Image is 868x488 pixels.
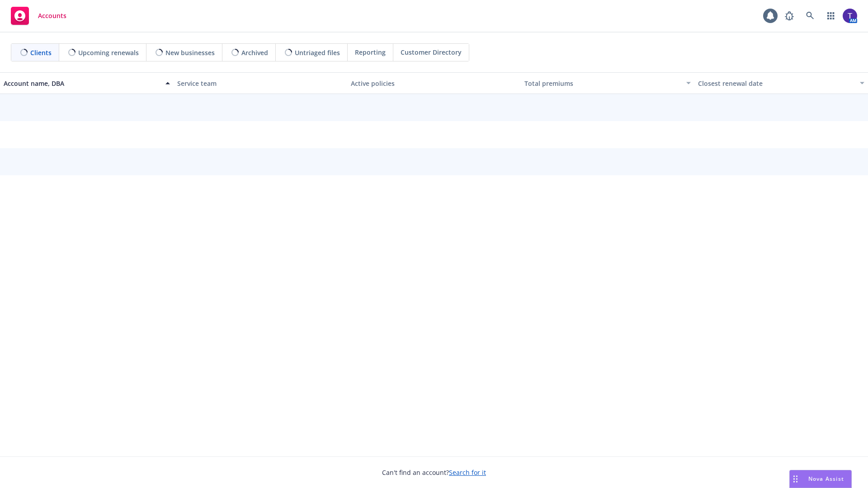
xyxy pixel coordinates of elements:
span: Upcoming renewals [78,48,139,57]
a: Search [801,7,819,25]
div: Account name, DBA [4,79,160,88]
button: Service team [174,72,347,94]
span: Can't find an account? [382,468,486,477]
a: Switch app [822,7,840,25]
a: Accounts [7,3,70,28]
div: Drag to move [790,470,801,488]
button: Active policies [347,72,521,94]
span: Reporting [355,47,386,57]
span: Archived [241,48,268,57]
a: Search for it [449,468,486,477]
button: Closest renewal date [694,72,868,94]
img: photo [843,9,857,23]
span: Untriaged files [295,48,340,57]
div: Closest renewal date [698,79,854,88]
div: Service team [177,79,344,88]
button: Nova Assist [789,470,852,488]
span: Nova Assist [808,475,844,483]
span: Customer Directory [401,47,462,57]
span: Accounts [38,12,66,19]
div: Active policies [351,79,517,88]
a: Report a Bug [780,7,798,25]
span: New businesses [165,48,215,57]
div: Total premiums [524,79,681,88]
button: Total premiums [521,72,694,94]
span: Clients [30,48,52,57]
